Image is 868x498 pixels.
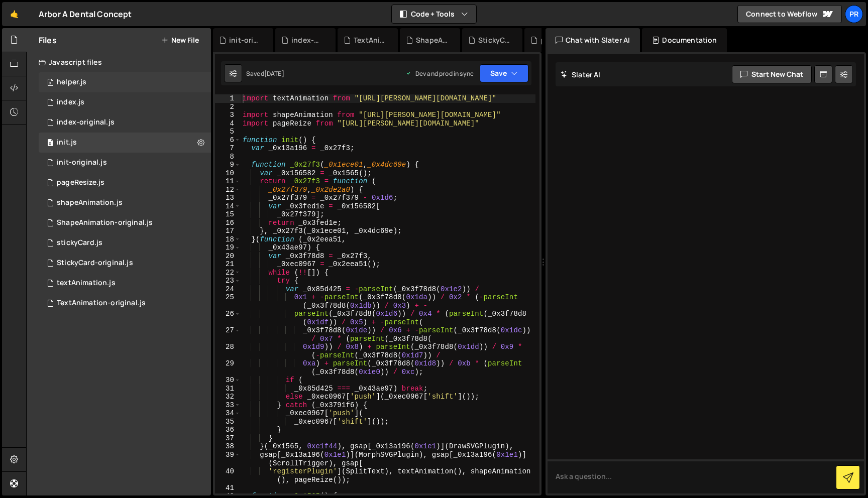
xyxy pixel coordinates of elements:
div: 16988/47934.js [39,253,211,273]
div: 40 [215,467,241,484]
div: 16988/47936.js [39,293,211,313]
div: 10 [215,169,241,178]
div: index.js [57,98,84,107]
div: 16988/47231.js [39,273,211,293]
div: 4 [215,119,241,128]
div: TextAnimation-original.js [57,299,146,308]
div: 6 [215,136,241,145]
div: shapeAnimation.js [57,198,123,207]
a: 🤙 [2,2,27,26]
div: init-original.js [229,35,261,45]
div: 23 [215,277,241,285]
div: 16988/47371.js [39,233,211,253]
div: 15 [215,210,241,219]
div: index-original.js [57,118,115,127]
div: helper.js [57,78,86,87]
div: 29 [215,359,241,376]
div: 39 [215,451,241,467]
div: 11 [215,177,241,186]
div: 38 [215,442,241,451]
div: 27 [215,326,241,343]
div: 33 [215,401,241,410]
div: index-original.js [291,35,323,45]
div: pageResize.js [57,178,104,187]
div: 5 [215,128,241,136]
div: 16988/46598.js [39,92,211,112]
div: 41 [215,484,241,492]
div: 35 [215,418,241,426]
div: 21 [215,260,241,269]
div: 16988/47232.js [39,72,211,92]
div: StickyCard-original.js [478,35,510,45]
div: 7 [215,144,241,153]
div: 14 [215,202,241,211]
div: 12 [215,186,241,194]
div: init-original.js [57,158,107,167]
a: Connect to Webflow [737,5,842,23]
div: 2 [215,103,241,111]
div: 26 [215,310,241,326]
div: 9 [215,161,241,169]
div: pageResize.js [540,35,573,45]
div: 34 [215,409,241,418]
div: 24 [215,285,241,294]
div: 37 [215,434,241,443]
span: 0 [47,140,53,148]
div: Arbor A Dental Concept [39,8,132,20]
div: 16988/47937.js [39,112,211,133]
div: textAnimation.js [57,279,116,288]
div: 16988/47234.js [39,193,211,213]
div: Saved [246,69,284,78]
div: 22 [215,269,241,277]
div: 28 [215,343,241,359]
div: Documentation [642,28,727,52]
div: 30 [215,376,241,385]
div: 25 [215,293,241,310]
div: 13 [215,194,241,202]
div: 1 [215,94,241,103]
div: 16988/47233.js [39,133,211,153]
div: 18 [215,235,241,244]
h2: Files [39,35,57,46]
div: TextAnimation-original.js [354,35,386,45]
div: init.js [57,138,77,147]
span: 0 [47,79,53,87]
div: 36 [215,426,241,434]
div: 20 [215,252,241,261]
h2: Slater AI [561,70,601,79]
div: 16988/47737.js [39,173,211,193]
button: Code + Tools [392,5,476,23]
div: 3 [215,111,241,119]
div: 16988/47935.js [39,213,211,233]
div: Chat with Slater AI [546,28,640,52]
div: StickyCard-original.js [57,259,133,268]
div: ShapeAnimation-original.js [416,35,448,45]
div: 8 [215,153,241,161]
div: ShapeAnimation-original.js [57,218,153,227]
div: 32 [215,393,241,401]
div: 19 [215,243,241,252]
div: 31 [215,385,241,393]
div: Javascript files [27,52,211,72]
button: New File [161,36,199,44]
button: Start new chat [732,65,812,83]
button: Save [480,64,528,82]
div: 16988/47938.js [39,153,211,173]
div: Dev and prod in sync [405,69,474,78]
div: [DATE] [264,69,284,78]
div: stickyCard.js [57,238,102,247]
div: 16 [215,219,241,227]
a: pr [845,5,863,23]
div: 17 [215,227,241,235]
